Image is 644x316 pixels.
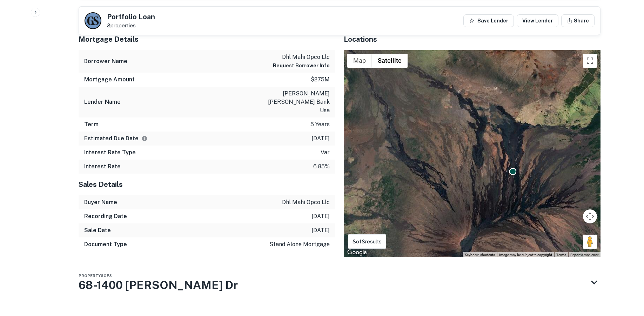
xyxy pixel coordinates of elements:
button: Toggle fullscreen view [583,54,597,68]
p: 5 years [310,120,330,129]
p: stand alone mortgage [269,240,330,249]
h6: Document Type [84,240,127,249]
h5: Portfolio Loan [107,13,155,20]
a: Terms (opens in new tab) [556,253,566,257]
p: 6.85% [313,162,330,171]
h6: Lender Name [84,98,121,106]
button: Keyboard shortcuts [465,253,495,257]
h6: Term [84,120,99,129]
button: Map camera controls [583,209,597,223]
h3: 68-1400 [PERSON_NAME] Dr [79,277,238,294]
h6: Sale Date [84,226,111,235]
h5: Sales Details [79,179,335,190]
a: Report a map error [570,253,598,257]
a: Open this area in Google Maps (opens a new window) [346,248,369,257]
p: [DATE] [311,134,330,143]
span: Property 6 of 8 [79,274,112,278]
img: Google [346,248,369,257]
svg: Estimate is based on a standard schedule for this type of loan. [141,135,148,142]
p: [PERSON_NAME] [PERSON_NAME] bank usa [267,89,330,115]
p: 8 of 8 results [353,237,382,246]
p: var [321,148,330,157]
div: Property6of868-1400 [PERSON_NAME] Dr [79,268,601,296]
button: Save Lender [463,14,514,27]
button: Drag Pegman onto the map to open Street View [583,235,597,249]
p: dhl mahi opco llc [282,198,330,207]
iframe: Chat Widget [609,260,644,294]
p: 8 properties [107,22,155,29]
button: Show satellite imagery [372,54,408,68]
button: Share [561,14,595,27]
h6: Borrower Name [84,57,127,66]
p: [DATE] [311,212,330,221]
p: [DATE] [311,226,330,235]
span: Image may be subject to copyright [499,253,552,257]
h5: Locations [344,34,601,45]
p: dhl mahi opco llc [273,53,330,61]
button: Request Borrower Info [273,61,330,70]
a: View Lender [517,14,558,27]
p: $275m [311,75,330,84]
h6: Interest Rate Type [84,148,136,157]
h5: Mortgage Details [79,34,335,45]
h6: Mortgage Amount [84,75,135,84]
h6: Interest Rate [84,162,121,171]
h6: Recording Date [84,212,127,221]
h6: Buyer Name [84,198,117,207]
button: Show street map [347,54,372,68]
h6: Estimated Due Date [84,134,148,143]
